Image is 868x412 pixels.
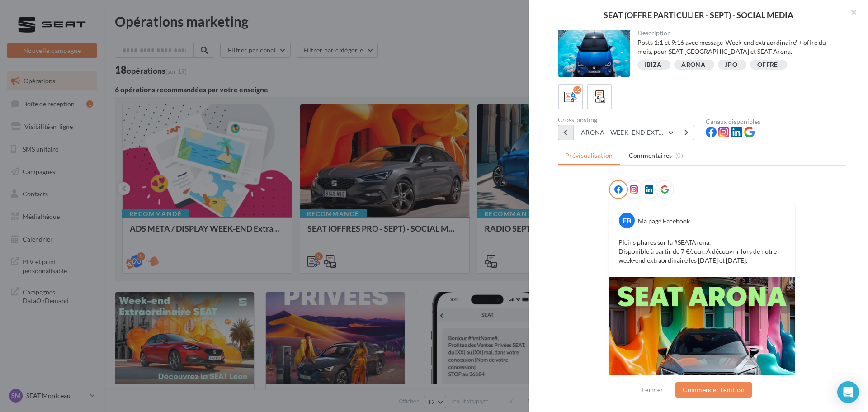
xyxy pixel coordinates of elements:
div: IBIZA [645,62,662,68]
p: Pleins phares sur la #SEATArona. Disponible à partir de 7 €/Jour. À découvrir lors de notre week-... [618,238,786,265]
div: 16 [573,86,581,94]
button: Commencer l'édition [675,382,752,398]
div: Ma page Facebook [638,217,690,226]
div: ARONA [681,62,705,68]
div: Description [637,30,840,36]
div: Open Intercom Messenger [837,381,859,403]
div: JPO [725,62,737,68]
div: Cross-posting [558,117,698,123]
span: (0) [675,152,683,159]
span: Commentaires [629,151,672,160]
div: Posts 1:1 et 9:16 avec message 'Week-end extraordinaire' + offre du mois, pour SEAT [GEOGRAPHIC_D... [637,38,840,56]
div: SEAT (OFFRE PARTICULIER - SEPT) - SOCIAL MEDIA [543,11,854,19]
div: FB [619,213,635,228]
button: ARONA - WEEK-END EXTRAORDINAIRE [573,125,679,140]
button: Fermer [638,384,667,395]
div: Canaux disponibles [706,118,846,125]
div: OFFRE [757,62,778,68]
